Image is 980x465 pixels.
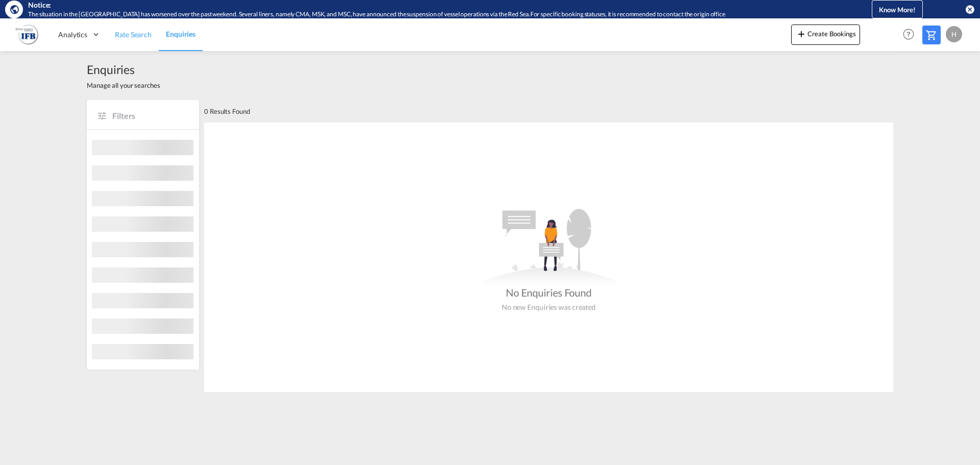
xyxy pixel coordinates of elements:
img: b628ab10256c11eeb52753acbc15d091.png [15,23,38,46]
span: Filters [112,110,189,121]
md-icon: assets/icons/custom/empty_quotes.svg [472,209,625,285]
a: Enquiries [159,18,203,51]
span: Enquiries [166,30,195,38]
div: No new Enquiries was created [502,300,596,312]
a: Rate Search [108,18,159,51]
button: icon-close-circle [965,4,975,14]
div: H [946,26,962,42]
md-icon: icon-plus 400-fg [795,28,807,40]
span: Help [900,26,917,43]
span: Know More! [879,6,916,14]
span: Enquiries [87,61,160,78]
div: No Enquiries Found [506,285,592,300]
md-icon: icon-earth [9,4,19,14]
span: Manage all your searches [87,81,160,90]
div: Help [900,26,922,44]
div: 0 Results Found [204,100,250,123]
span: Rate Search [115,30,152,39]
div: The situation in the Red Sea has worsened over the past weekend. Several liners, namely CMA, MSK,... [28,10,829,19]
span: Analytics [58,30,87,40]
button: icon-plus 400-fgCreate Bookings [791,25,860,45]
div: Analytics [51,18,108,51]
